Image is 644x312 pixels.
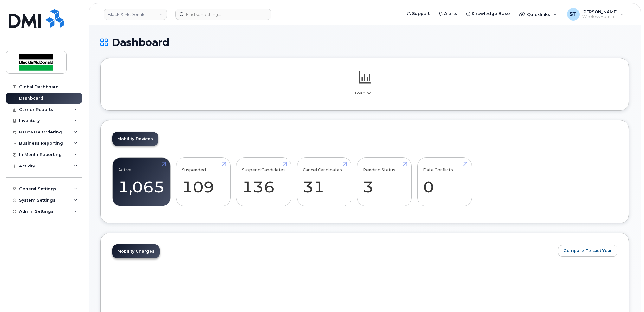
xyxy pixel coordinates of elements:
a: Mobility Devices [112,132,158,146]
a: Suspended 109 [182,161,225,203]
a: Pending Status 3 [363,161,406,203]
button: Compare To Last Year [558,245,617,257]
a: Cancel Candidates 31 [303,161,345,203]
span: Compare To Last Year [563,248,612,254]
h1: Dashboard [100,37,629,48]
a: Mobility Charges [112,244,160,258]
a: Data Conflicts 0 [423,161,466,203]
a: Suspend Candidates 136 [242,161,286,203]
a: Active 1,065 [118,161,164,203]
p: Loading... [112,90,617,96]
